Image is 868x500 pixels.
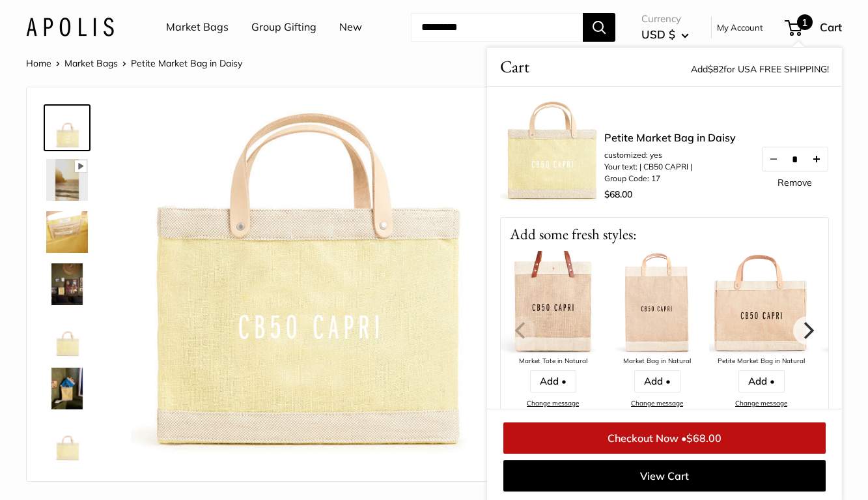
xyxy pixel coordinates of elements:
[691,63,829,75] span: Add for USA FREE SHIPPING!
[46,368,88,409] img: Petite Market Bag in Daisy
[411,13,583,42] input: Search...
[251,18,316,37] a: Group Gifting
[709,355,813,368] div: Petite Market Bag in Natural
[131,107,486,462] img: customizer-prod
[527,399,579,407] a: Change message
[631,399,683,407] a: Change message
[805,147,828,171] button: Increase quantity by 1
[26,55,242,72] nav: Breadcrumb
[501,218,828,251] p: Add some fresh styles:
[717,20,763,35] a: My Account
[131,57,242,69] span: Petite Market Bag in Daisy
[166,18,229,37] a: Market Bags
[641,27,675,41] span: USD $
[44,209,91,256] a: Petite Market Bag in Daisy
[44,313,91,360] a: Petite Market Bag in Daisy
[503,422,826,454] a: Checkout Now •$68.00
[583,13,615,42] button: Search
[604,149,736,161] li: customized: yes
[641,10,689,28] span: Currency
[64,57,118,69] a: Market Bags
[604,173,736,184] li: Group Code: 17
[641,24,689,45] button: USD $
[503,460,826,492] a: View Cart
[500,54,529,80] span: Cart
[604,161,736,173] li: Your text: | CB50 CAPRI |
[604,188,632,200] span: $68.00
[735,399,787,407] a: Change message
[793,316,822,345] button: Next
[634,370,680,392] a: Add •
[46,263,88,305] img: Petite Market Bag in Daisy
[46,211,88,253] img: Petite Market Bag in Daisy
[501,355,605,368] div: Market Tote in Natural
[605,355,709,368] div: Market Bag in Natural
[530,370,576,392] a: Add •
[46,107,88,149] img: Petite Market Bag in Daisy
[708,63,723,75] span: $82
[44,365,91,412] a: Petite Market Bag in Daisy
[785,153,805,164] input: Quantity
[763,147,785,171] button: Decrease quantity by 1
[44,261,91,308] a: Petite Market Bag in Daisy
[10,450,139,490] iframe: Sign Up via Text for Offers
[46,316,88,357] img: Petite Market Bag in Daisy
[339,18,362,37] a: New
[738,370,785,392] a: Add •
[46,159,88,201] img: Petite Market Bag in Daisy
[786,17,842,38] a: 1 Cart
[686,432,721,445] span: $68.00
[26,18,114,37] img: Apolis
[797,14,813,30] span: 1
[44,104,91,151] a: Petite Market Bag in Daisy
[604,130,736,145] a: Petite Market Bag in Daisy
[44,417,91,464] a: Petite Market Bag in Daisy
[820,20,842,34] span: Cart
[26,57,51,69] a: Home
[777,178,812,187] a: Remove
[44,156,91,203] a: Petite Market Bag in Daisy
[46,420,88,462] img: Petite Market Bag in Daisy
